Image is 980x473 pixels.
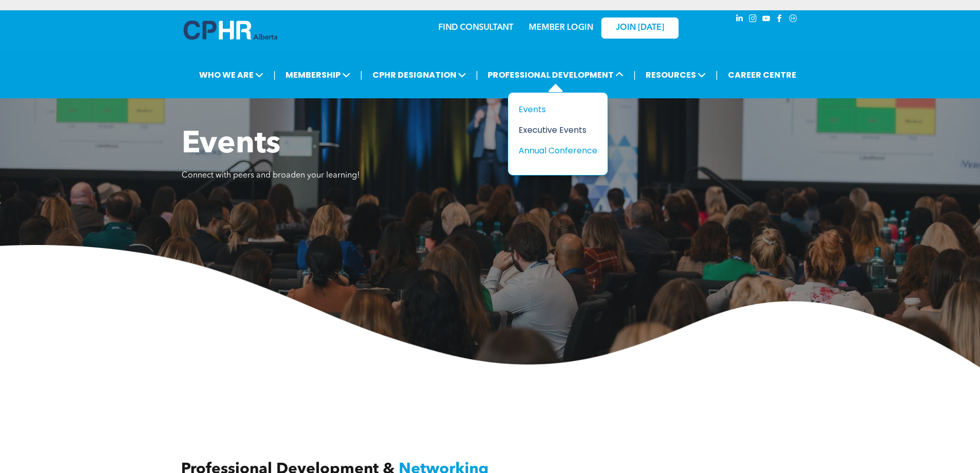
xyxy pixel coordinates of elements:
li: | [716,64,718,85]
a: Social network [788,13,799,27]
a: CAREER CENTRE [725,65,799,84]
span: WHO WE ARE [196,65,266,84]
a: Annual Conference [519,144,597,157]
a: facebook [774,13,786,27]
li: | [476,64,478,85]
div: Annual Conference [519,144,590,157]
img: A blue and white logo for cp alberta [184,21,277,40]
li: | [633,64,636,85]
span: Connect with peers and broaden your learning! [182,171,360,180]
span: RESOURCES [643,65,709,84]
a: FIND CONSULTANT [438,24,513,32]
a: youtube [761,13,772,27]
a: linkedin [734,13,745,27]
li: | [360,64,363,85]
span: MEMBERSHIP [282,65,353,84]
span: JOIN [DATE] [616,23,664,33]
a: MEMBER LOGIN [529,24,593,32]
a: instagram [747,13,759,27]
a: Executive Events [519,124,597,136]
div: Events [519,103,590,116]
li: | [273,64,276,85]
div: Executive Events [519,124,590,136]
span: PROFESSIONAL DEVELOPMENT [485,65,627,84]
span: CPHR DESIGNATION [369,65,469,84]
a: Events [519,103,597,116]
a: JOIN [DATE] [601,17,679,39]
span: Events [182,129,280,160]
